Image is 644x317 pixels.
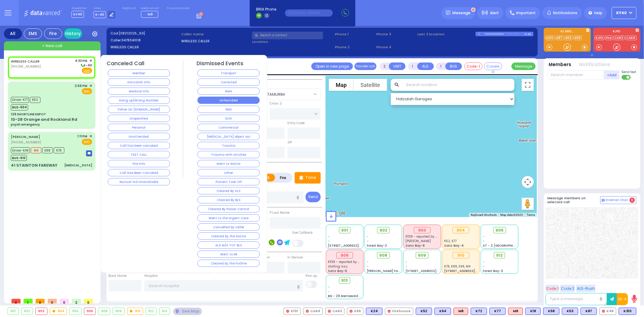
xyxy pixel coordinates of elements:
span: - [405,260,407,264]
a: K58 [574,36,582,40]
button: Went to doctor [197,160,260,167]
span: - [483,239,485,243]
div: ALS KJ [453,308,468,315]
label: Fire [275,174,292,181]
span: Notifications [553,10,577,16]
div: BLS [543,308,559,315]
div: [MEDICAL_DATA] [64,163,92,168]
span: 0 [11,299,21,303]
h4: Dismissed Events [197,60,243,67]
span: Forest Bay-2 [367,243,387,248]
button: Cleared by the Doctor [197,232,260,240]
div: See map [173,308,202,315]
span: Driver-K49 [11,147,30,153]
button: Went to ER [197,251,260,258]
span: 2 [72,299,81,303]
div: 905 [70,308,81,315]
label: Caller name [181,32,250,37]
a: Open this area in Google Maps (opens a new window) [327,209,347,217]
span: ATZEI TAMURIM [256,91,285,98]
div: 903 [36,308,47,315]
div: 913 [159,308,170,315]
button: ALS [417,62,434,70]
button: DOA [197,115,260,122]
button: Other [197,169,260,176]
button: Member [108,69,170,77]
span: KY38 - reported by KY42 [328,260,365,264]
div: BLS [434,308,451,315]
span: 902 [380,227,387,233]
label: Use Callback [292,230,313,235]
label: In Service [287,255,303,260]
a: WIRELESS CALLER [11,59,40,64]
div: K58 [543,308,559,315]
div: K56 [347,308,364,315]
span: KY38 - reported by KY42 [405,234,443,239]
div: K87 [581,308,597,315]
button: Call has been canceled [108,142,170,149]
div: BLS [471,308,487,315]
span: + New call [42,43,62,49]
input: Search member [548,70,604,79]
div: 910 [127,308,143,315]
span: [PERSON_NAME] Farm [367,269,402,273]
span: Help [594,10,602,16]
span: KY40 [617,10,627,16]
div: 912 [146,308,156,315]
span: - [367,264,369,269]
button: Covered [484,62,502,70]
label: Lines [94,7,116,10]
img: red-radio-icon.svg [306,310,309,313]
div: 902 [21,308,33,315]
button: Call Has Been Canceled [108,169,170,176]
div: BLS [619,308,636,315]
span: Send text [622,70,636,74]
label: Dispatcher [72,7,87,10]
button: [MEDICAL_DATA] object out [197,133,260,140]
button: Patient Took Off [197,178,260,185]
button: Code-1 [464,62,482,70]
label: Last 3 location [418,32,476,37]
span: - [483,260,485,264]
label: Medic on call [141,7,160,10]
div: 906 [336,252,353,259]
div: 904 [50,308,67,315]
a: History [64,28,82,39]
img: message.svg [446,11,450,15]
button: Follow On [DOMAIN_NAME] [108,106,170,113]
span: Driver-K77 [11,97,29,103]
span: - [328,239,330,243]
span: stalling issu [328,264,348,269]
img: red-radio-icon.svg [388,310,391,313]
span: BRIA Phone [256,7,276,12]
img: red-radio-icon.svg [602,310,605,313]
button: UNIT [389,62,405,70]
button: Fire Info [108,160,170,167]
a: K53 [565,36,573,40]
div: BLS [562,308,578,315]
img: message-box.svg [86,150,92,156]
span: Forest Bay-3 [483,269,503,273]
span: [08212025_63] [119,31,145,36]
button: BUS [445,62,462,70]
input: Search a contact [252,32,323,39]
button: Cleared by the hotline [197,260,260,267]
button: Mutual Aid Unavailable [108,178,170,185]
button: Medical Info [108,88,170,95]
span: 0 [630,197,635,203]
div: 901 [8,308,18,315]
h4: Canceled Call [107,60,145,67]
a: K87 [556,36,564,40]
label: KJFD [593,30,640,34]
span: Phone 1 [335,32,374,37]
button: Unfounded [197,97,260,104]
span: Alert [490,10,499,16]
div: K48 [599,308,616,315]
div: BLS [525,308,541,315]
button: Commercial [197,124,260,131]
span: K-40 [80,63,92,68]
button: Map camera controls [522,176,534,188]
span: 913 [341,277,348,283]
label: ZIP [287,140,292,145]
span: Phone 3 [376,32,415,37]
